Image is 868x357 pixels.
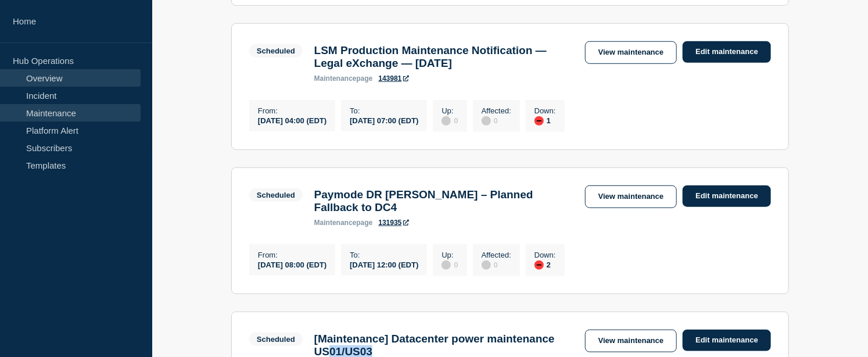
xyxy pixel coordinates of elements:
a: View maintenance [585,41,677,64]
div: [DATE] 07:00 (EDT) [350,115,418,125]
h3: Paymode DR [PERSON_NAME] – Planned Fallback to DC4 [314,188,573,214]
div: disabled [442,116,451,126]
p: Down : [535,251,556,259]
div: disabled [442,260,451,270]
div: down [535,116,544,126]
a: View maintenance [585,185,677,208]
div: 0 [482,259,511,270]
p: To : [350,106,418,115]
div: 0 [442,115,458,126]
a: Edit maintenance [683,41,771,63]
div: down [535,260,544,270]
a: View maintenance [585,330,677,352]
p: From : [258,251,327,259]
p: Up : [442,106,458,115]
p: page [314,74,373,83]
div: Scheduled [257,47,295,55]
div: [DATE] 08:00 (EDT) [258,259,327,269]
div: 2 [535,259,556,270]
p: Affected : [482,106,511,115]
a: Edit maintenance [683,330,771,351]
a: Edit maintenance [683,185,771,207]
div: 0 [442,259,458,270]
p: To : [350,251,418,259]
div: 0 [482,115,511,126]
a: 143981 [378,74,408,83]
div: 1 [535,115,556,126]
span: maintenance [314,219,357,227]
p: page [314,219,373,227]
a: 131935 [378,219,408,227]
span: maintenance [314,74,357,83]
h3: LSM Production Maintenance Notification — Legal eXchange — [DATE] [314,44,573,70]
div: Scheduled [257,191,295,199]
div: disabled [482,260,491,270]
div: disabled [482,116,491,126]
div: [DATE] 04:00 (EDT) [258,115,327,125]
p: From : [258,106,327,115]
p: Up : [442,251,458,259]
div: Scheduled [257,335,295,344]
p: Down : [535,106,556,115]
div: [DATE] 12:00 (EDT) [350,259,418,269]
p: Affected : [482,251,511,259]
